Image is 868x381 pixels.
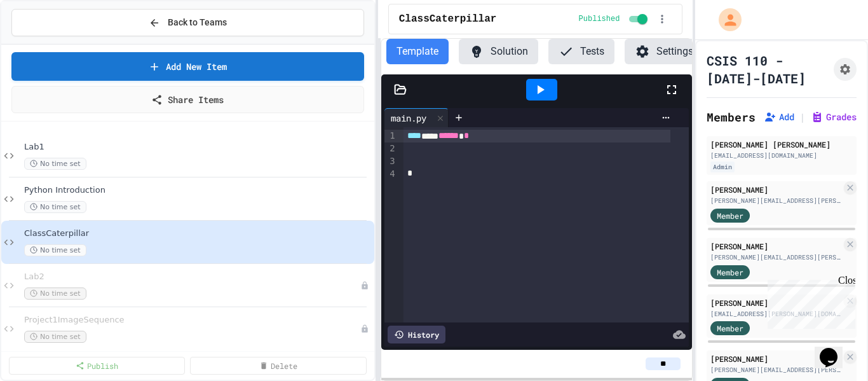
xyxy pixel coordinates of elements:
[815,330,855,368] iframe: chat widget
[5,5,88,81] div: Chat with us now!Close
[11,9,364,36] button: Back to Teams
[717,267,743,278] span: Member
[24,272,360,282] span: Lab2
[710,253,841,262] div: [PERSON_NAME][EMAIL_ADDRESS][PERSON_NAME][DOMAIN_NAME]
[710,309,841,319] div: [EMAIL_ADDRESS][PERSON_NAME][DOMAIN_NAME]
[811,111,857,123] button: Grades
[710,151,853,160] div: [EMAIL_ADDRESS][DOMAIN_NAME]
[710,365,841,375] div: [PERSON_NAME][EMAIL_ADDRESS][PERSON_NAME][DOMAIN_NAME]
[24,315,360,326] span: Project1ImageSequence
[11,52,364,81] a: Add New Item
[764,111,794,123] button: Add
[24,142,372,153] span: Lab1
[399,11,497,27] span: ClassCaterpillar
[763,275,855,329] iframe: chat widget
[710,196,841,205] div: [PERSON_NAME][EMAIL_ADDRESS][PERSON_NAME][DOMAIN_NAME]
[710,139,853,150] div: [PERSON_NAME] [PERSON_NAME]
[9,357,185,375] a: Publish
[710,240,841,252] div: [PERSON_NAME]
[24,185,372,196] span: Python Introduction
[360,324,369,333] div: Unpublished
[717,210,743,221] span: Member
[717,322,743,334] span: Member
[799,109,806,125] span: |
[710,162,735,172] div: Admin
[710,184,841,195] div: [PERSON_NAME]
[24,244,86,256] span: No time set
[24,331,86,343] span: No time set
[579,11,651,27] div: Content is published and visible to students
[24,228,372,239] span: ClassCaterpillar
[24,158,86,170] span: No time set
[11,86,364,113] a: Share Items
[834,58,857,81] button: Assignment Settings
[710,297,841,308] div: [PERSON_NAME]
[24,287,86,300] span: No time set
[190,357,366,375] a: Delete
[24,201,86,213] span: No time set
[168,16,227,29] span: Back to Teams
[707,108,756,126] h2: Members
[579,14,620,24] span: Published
[705,5,745,34] div: My Account
[710,353,841,364] div: [PERSON_NAME]
[707,52,829,87] h1: CSIS 110 - [DATE]-[DATE]
[360,281,369,290] div: Unpublished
